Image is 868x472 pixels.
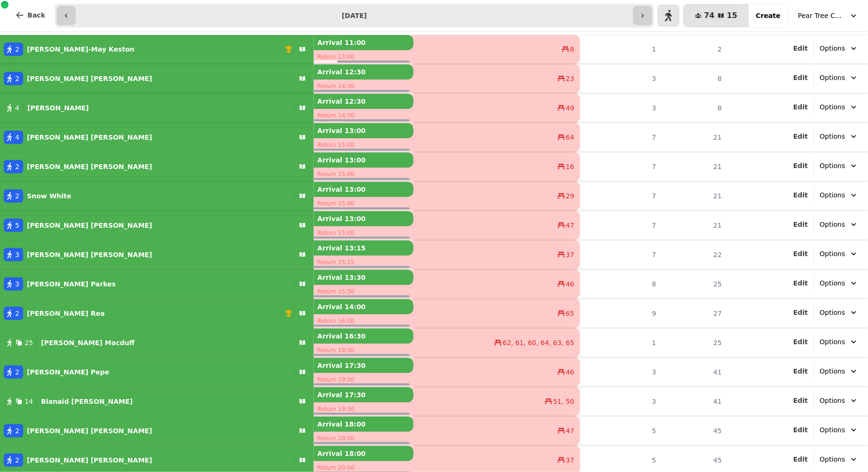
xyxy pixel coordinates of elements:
button: Pear Tree Cafe ([GEOGRAPHIC_DATA]) [792,7,864,24]
span: Edit [793,309,808,316]
p: Arrival 18:00 [314,446,414,461]
td: 5 [580,416,662,445]
td: 21 [662,152,728,181]
button: Options [814,392,864,409]
button: Edit [793,73,808,82]
button: Options [814,69,864,86]
span: 2 [15,45,19,54]
span: 5 [15,221,19,230]
button: Edit [793,308,808,317]
td: 25 [662,269,728,299]
p: Return 15:00 [314,168,414,181]
button: Options [814,157,864,174]
button: Edit [793,278,808,288]
button: Edit [793,220,808,229]
button: Back [8,4,53,27]
span: Pear Tree Cafe ([GEOGRAPHIC_DATA]) [798,11,845,20]
span: 37 [566,250,575,259]
p: Blanaid [PERSON_NAME] [41,397,133,406]
p: Return 13:00 [314,50,414,63]
button: Edit [793,44,808,53]
span: Edit [793,456,808,463]
span: 51, 50 [553,397,575,406]
span: Create [756,12,781,19]
span: 29 [566,191,575,201]
p: [PERSON_NAME] [PERSON_NAME] [27,221,152,230]
button: Edit [793,161,808,170]
span: Options [820,73,845,82]
span: 3 [15,250,19,259]
span: Options [820,44,845,53]
p: [PERSON_NAME] [PERSON_NAME] [27,455,152,465]
span: 2 [15,367,19,377]
button: Options [814,40,864,57]
p: [PERSON_NAME] Parkes [27,279,116,289]
td: 22 [662,240,728,269]
span: 47 [566,221,575,230]
td: 8 [662,93,728,123]
span: Options [820,249,845,258]
span: 25 [25,338,33,347]
span: Options [820,337,845,347]
span: Edit [793,162,808,169]
button: Edit [793,425,808,435]
span: Edit [793,45,808,52]
button: Options [814,187,864,204]
p: Arrival 17:30 [314,387,414,402]
td: 1 [580,328,662,357]
span: 2 [15,162,19,171]
p: Arrival 13:00 [314,182,414,197]
td: 41 [662,387,728,416]
span: Edit [793,74,808,81]
span: Options [820,366,845,376]
span: 3 [15,279,19,289]
span: Options [820,425,845,435]
p: Return 18:30 [314,344,414,357]
p: Return 15:00 [314,226,414,240]
button: Create [748,4,788,27]
span: Edit [793,338,808,345]
button: Options [814,275,864,292]
p: Return 15:15 [314,256,414,269]
td: 45 [662,416,728,445]
td: 8 [662,64,728,93]
span: Edit [793,133,808,140]
td: 21 [662,211,728,240]
span: 64 [566,133,575,142]
td: 1 [580,35,662,64]
span: 4 [15,133,19,142]
span: 2 [15,74,19,83]
button: Edit [793,132,808,141]
td: 7 [580,181,662,211]
button: Options [814,216,864,233]
button: Options [814,128,864,145]
p: Return 15:00 [314,197,414,210]
button: Options [814,245,864,262]
span: 37 [566,455,575,465]
span: Options [820,454,845,464]
p: Return 14:30 [314,80,414,93]
td: 2 [662,35,728,64]
button: Edit [793,366,808,376]
span: Options [820,132,845,141]
p: Arrival 13:30 [314,270,414,285]
span: 65 [566,309,575,318]
span: 2 [15,455,19,465]
button: Options [814,333,864,350]
p: Arrival 13:15 [314,240,414,256]
p: Arrival 13:00 [314,123,414,138]
span: 62, 61, 60, 64, 63, 65 [503,338,574,347]
p: [PERSON_NAME] Pepe [27,367,109,377]
p: [PERSON_NAME] Rea [27,309,105,318]
span: Options [820,190,845,200]
button: Options [814,451,864,468]
span: Options [820,308,845,317]
p: [PERSON_NAME] [27,103,89,113]
span: Options [820,161,845,170]
td: 7 [580,123,662,152]
p: [PERSON_NAME] [PERSON_NAME] [27,250,152,259]
p: Return 19:30 [314,373,414,386]
span: 14 [25,397,33,406]
p: Return 15:00 [314,138,414,151]
p: [PERSON_NAME] [PERSON_NAME] [27,133,152,142]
